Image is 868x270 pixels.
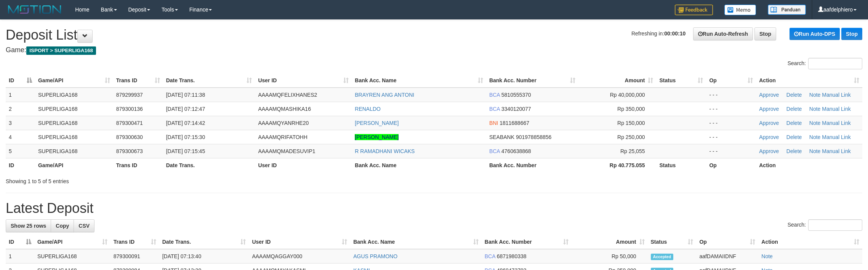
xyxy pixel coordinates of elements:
th: Action: activate to sort column ascending [758,235,862,249]
th: Trans ID [113,158,163,172]
span: AAAAMQRIFATOHH [258,134,307,140]
th: Status: activate to sort column ascending [648,235,697,249]
th: Status [656,158,706,172]
a: AGUS PRAMONO [353,253,397,259]
td: 1 [6,249,34,264]
td: 1 [6,88,35,102]
td: - - - [706,116,756,130]
td: SUPERLIGA168 [35,144,113,158]
input: Search: [808,58,862,69]
img: Button%20Memo.svg [724,5,756,15]
strong: 00:00:10 [664,30,685,37]
span: Copy 3340120077 to clipboard [501,106,531,112]
td: [DATE] 07:13:40 [159,249,249,264]
span: 879299937 [116,92,143,98]
a: Manual Link [822,120,851,126]
td: AAAAMQAGGAY000 [249,249,350,264]
a: Note [809,134,821,140]
span: 879300471 [116,120,143,126]
a: Approve [759,134,779,140]
th: ID: activate to sort column descending [6,73,35,88]
th: Amount: activate to sort column ascending [572,235,648,249]
td: SUPERLIGA168 [34,249,111,264]
span: Copy 5810555370 to clipboard [501,92,531,98]
td: 4 [6,130,35,144]
a: Manual Link [822,92,851,98]
span: Rp 40,000,000 [610,92,645,98]
span: CSV [78,223,90,229]
span: 879300136 [116,106,143,112]
span: Show 25 rows [11,223,46,229]
span: AAAAMQYANRHE20 [258,120,309,126]
h1: Latest Deposit [6,201,862,216]
th: Bank Acc. Name [352,158,486,172]
a: Approve [759,106,779,112]
span: BNI [489,120,498,126]
span: [DATE] 07:12:47 [166,106,205,112]
td: aafDAMAIIDNF [696,249,758,264]
th: ID [6,158,35,172]
th: Status: activate to sort column ascending [656,73,706,88]
td: SUPERLIGA168 [35,116,113,130]
span: Rp 25,055 [620,148,645,154]
a: [PERSON_NAME] [355,134,399,140]
a: Manual Link [822,134,851,140]
th: Action [756,158,862,172]
a: Stop [841,28,862,40]
span: Rp 350,000 [617,106,645,112]
th: Bank Acc. Number: activate to sort column ascending [486,73,578,88]
td: 2 [6,102,35,116]
th: Op: activate to sort column ascending [696,235,758,249]
td: - - - [706,130,756,144]
a: Note [809,120,821,126]
td: - - - [706,144,756,158]
th: Date Trans.: activate to sort column ascending [159,235,249,249]
th: Bank Acc. Name: activate to sort column ascending [352,73,486,88]
img: Feedback.jpg [675,5,713,15]
td: 879300091 [111,249,159,264]
th: User ID [255,158,352,172]
td: - - - [706,88,756,102]
th: Game/API [35,158,113,172]
td: SUPERLIGA168 [35,88,113,102]
span: Copy 6871980338 to clipboard [497,253,527,259]
th: Trans ID: activate to sort column ascending [113,73,163,88]
span: BCA [489,106,500,112]
th: Op [706,158,756,172]
a: CSV [74,219,94,232]
a: Run Auto-DPS [790,28,840,40]
span: BCA [489,92,500,98]
a: Delete [786,134,802,140]
th: ID: activate to sort column descending [6,235,34,249]
td: - - - [706,102,756,116]
a: Delete [786,120,802,126]
a: Note [809,148,821,154]
th: Game/API: activate to sort column ascending [34,235,111,249]
a: Copy [51,219,74,232]
a: Approve [759,92,779,98]
span: BCA [489,148,500,154]
td: 5 [6,144,35,158]
th: Rp 40.775.055 [578,158,657,172]
a: R RAMADHANI WICAKS [355,148,415,154]
span: [DATE] 07:15:30 [166,134,205,140]
a: Delete [786,106,802,112]
a: Stop [754,27,776,40]
th: Game/API: activate to sort column ascending [35,73,113,88]
div: Showing 1 to 5 of 5 entries [6,174,356,185]
a: Delete [786,148,802,154]
input: Search: [808,219,862,231]
span: SEABANK [489,134,514,140]
a: [PERSON_NAME] [355,120,399,126]
a: Note [809,106,821,112]
span: Copy [56,223,69,229]
a: Approve [759,148,779,154]
span: Copy 1811688667 to clipboard [500,120,529,126]
span: 879300630 [116,134,143,140]
span: Copy 901978858856 to clipboard [516,134,551,140]
span: Rp 250,000 [617,134,645,140]
a: Run Auto-Refresh [693,27,753,40]
td: SUPERLIGA168 [35,130,113,144]
a: Manual Link [822,106,851,112]
a: Note [761,253,773,259]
